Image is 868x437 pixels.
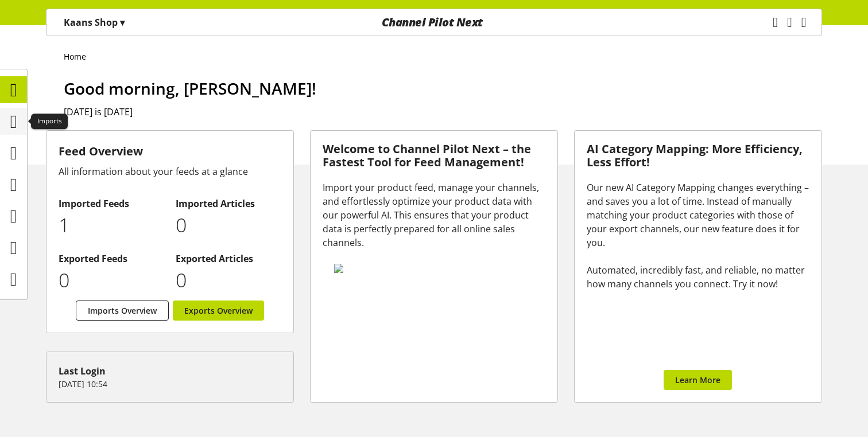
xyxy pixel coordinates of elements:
[59,378,281,390] p: [DATE] 10:54
[587,143,809,169] h3: AI Category Mapping: More Efficiency, Less Effort!
[176,266,281,295] p: 0
[46,9,822,36] nav: main navigation
[64,15,125,29] p: Kaans Shop
[59,165,281,178] div: All information about your feeds at a glance
[587,181,809,291] div: Our new AI Category Mapping changes everything – and saves you a lot of time. Instead of manually...
[59,143,281,160] h3: Feed Overview
[59,252,164,266] h2: Exported Feeds
[88,305,157,317] span: Imports Overview
[59,197,164,210] h2: Imported Feeds
[59,210,164,240] p: 1
[675,374,720,386] span: Learn More
[323,181,545,249] div: Import your product feed, manage your channels, and effortlessly optimize your product data with ...
[664,370,732,390] a: Learn More
[59,364,281,378] div: Last Login
[184,305,253,317] span: Exports Overview
[176,252,281,266] h2: Exported Articles
[176,197,281,210] h2: Imported Articles
[323,143,545,169] h3: Welcome to Channel Pilot Next – the Fastest Tool for Feed Management!
[59,266,164,295] p: 0
[64,77,316,99] span: Good morning, [PERSON_NAME]!
[31,114,68,130] div: Imports
[173,301,264,321] a: Exports Overview
[120,16,125,29] span: ▾
[64,105,822,119] h2: [DATE] is [DATE]
[76,301,169,321] a: Imports Overview
[334,264,531,273] img: 78e1b9dcff1e8392d83655fcfc870417.svg
[176,210,281,240] p: 0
